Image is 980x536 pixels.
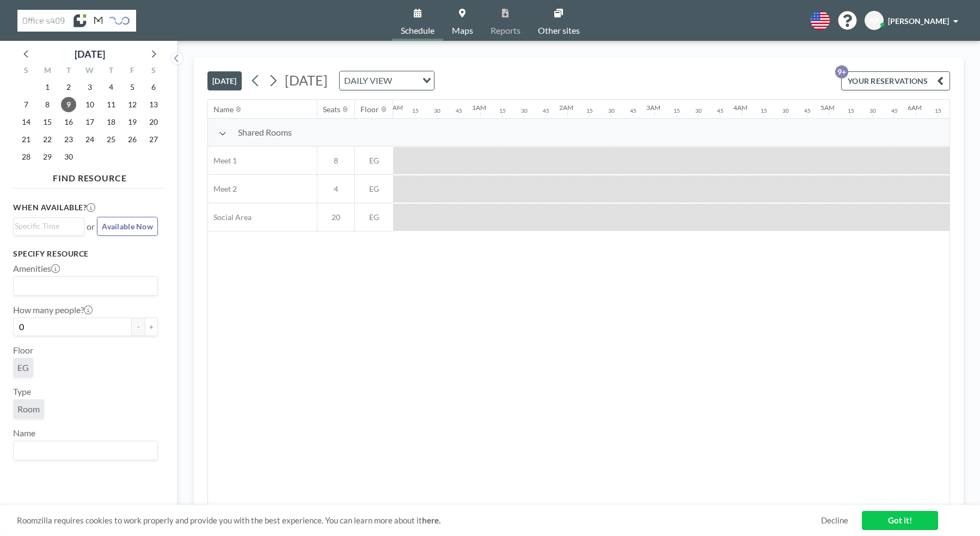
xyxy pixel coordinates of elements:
div: 15 [499,107,506,114]
div: W [79,64,101,78]
div: 6AM [908,103,922,112]
span: Saturday, September 27, 2025 [146,132,161,147]
span: AP [869,16,879,26]
span: Tuesday, September 23, 2025 [61,132,76,147]
span: Friday, September 5, 2025 [125,80,140,95]
div: Search for option [14,277,157,295]
div: 30 [521,107,528,114]
span: Tuesday, September 2, 2025 [61,80,76,95]
h4: FIND RESOURCE [13,168,167,184]
span: Thursday, September 18, 2025 [103,114,119,130]
span: Monday, September 8, 2025 [40,97,55,112]
span: Saturday, September 20, 2025 [146,114,161,130]
label: Type [13,386,31,397]
span: Friday, September 26, 2025 [125,132,140,147]
a: here. [422,515,440,525]
input: Search for option [15,220,78,232]
p: 9+ [835,65,848,78]
span: Monday, September 1, 2025 [40,80,55,95]
span: EG [355,184,393,194]
div: Search for option [14,441,157,460]
div: 5AM [820,103,835,112]
label: How many people? [13,304,93,315]
span: Monday, September 15, 2025 [40,114,55,130]
span: 4 [317,184,354,194]
div: 15 [935,107,941,114]
span: Sunday, September 28, 2025 [19,149,34,165]
button: [DATE] [207,71,242,90]
div: T [100,64,121,78]
input: Search for option [15,443,151,458]
a: Got it! [862,511,938,530]
span: Tuesday, September 30, 2025 [61,149,76,165]
button: + [145,318,158,336]
div: 45 [717,107,724,114]
div: Floor [360,105,379,114]
a: Decline [821,515,848,526]
div: 1AM [472,103,486,112]
div: Search for option [340,71,434,90]
div: 3AM [646,103,660,112]
div: 2AM [559,103,573,112]
div: 12AM [385,103,403,112]
div: 15 [761,107,767,114]
div: 45 [804,107,811,114]
div: M [37,64,58,78]
div: S [143,64,164,78]
span: Reports [491,26,520,35]
label: Floor [13,345,33,356]
div: [DATE] [75,46,105,62]
span: Other sites [538,26,580,35]
div: 15 [848,107,854,114]
span: Shared Rooms [238,127,292,138]
span: Thursday, September 11, 2025 [103,97,119,112]
span: EG [355,156,393,166]
div: 45 [630,107,636,114]
span: Meet 1 [208,156,237,166]
div: 4AM [733,103,748,112]
div: F [121,64,143,78]
span: Roomzilla requires cookies to work properly and provide you with the best experience. You can lea... [17,515,821,526]
span: EG [17,362,29,373]
span: Friday, September 19, 2025 [125,114,140,130]
div: 45 [543,107,549,114]
div: S [16,64,37,78]
div: 15 [412,107,419,114]
button: - [132,318,145,336]
span: Schedule [401,26,434,35]
label: Name [13,428,35,438]
span: Thursday, September 4, 2025 [103,80,119,95]
input: Search for option [15,279,151,293]
span: Meet 2 [208,184,237,194]
h3: Specify resource [13,249,158,259]
span: Sunday, September 7, 2025 [19,97,34,112]
span: Tuesday, September 16, 2025 [61,114,76,130]
div: Search for option [14,218,84,234]
div: 45 [891,107,898,114]
span: [DATE] [285,72,328,88]
span: Saturday, September 6, 2025 [146,80,161,95]
span: Wednesday, September 3, 2025 [82,80,97,95]
button: Available Now [97,217,158,236]
div: 45 [456,107,462,114]
span: Wednesday, September 17, 2025 [82,114,97,130]
img: organization-logo [17,10,136,32]
span: Tuesday, September 9, 2025 [61,97,76,112]
div: 30 [695,107,702,114]
div: Seats [323,105,340,114]
div: T [58,64,79,78]
span: Friday, September 12, 2025 [125,97,140,112]
span: Monday, September 29, 2025 [40,149,55,165]
span: or [87,221,95,232]
input: Search for option [395,74,416,88]
span: Sunday, September 21, 2025 [19,132,34,147]
div: 30 [869,107,876,114]
div: 30 [782,107,789,114]
label: Amenities [13,263,60,274]
span: DAILY VIEW [342,74,394,88]
div: 15 [673,107,680,114]
span: 20 [317,212,354,222]
button: YOUR RESERVATIONS9+ [841,71,950,90]
span: Maps [452,26,473,35]
span: Wednesday, September 24, 2025 [82,132,97,147]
